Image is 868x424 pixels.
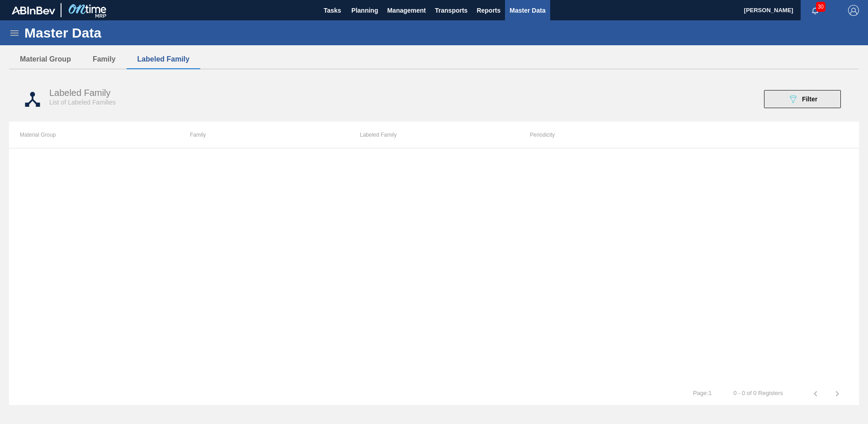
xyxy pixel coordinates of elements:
span: Management [387,5,426,16]
span: Filter [802,95,817,103]
button: Filter [764,90,841,108]
span: Labeled Family [49,88,111,98]
h1: Master Data [24,28,185,38]
button: Family [82,50,127,69]
button: Labeled Family [127,50,201,69]
th: Labeled Family [349,122,519,148]
button: Notifications [801,4,830,17]
th: Material Group [9,122,179,148]
span: Planning [351,5,378,16]
td: Page : 1 [682,382,722,397]
span: Master Data [509,5,545,16]
span: Tasks [322,5,342,16]
th: Periodicity [519,122,689,148]
span: 30 [816,2,826,12]
button: Material Group [9,50,82,69]
span: List of Labeled Families [49,99,116,106]
img: Logout [848,5,859,16]
th: Family [179,122,349,148]
div: Filter Labeled family [759,90,845,108]
span: Transports [435,5,467,16]
span: Reports [476,5,500,16]
img: TNhmsLtSVTkK8tSr43FrP2fwEKptu5GPRR3wAAAABJRU5ErkJggg== [12,6,55,14]
td: 0 - 0 of 0 Registers [722,382,794,397]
